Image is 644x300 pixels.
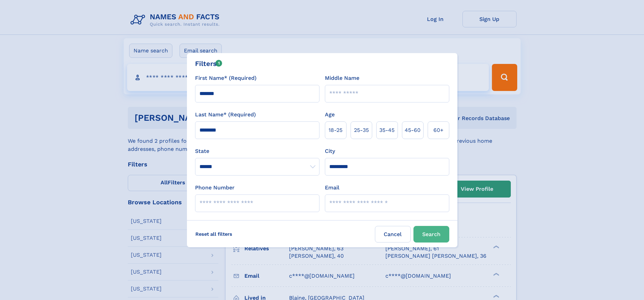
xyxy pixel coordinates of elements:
[325,74,359,82] label: Middle Name
[354,126,369,134] span: 25‑35
[329,126,342,134] span: 18‑25
[195,74,257,82] label: First Name* (Required)
[379,126,395,134] span: 35‑45
[195,111,256,119] label: Last Name* (Required)
[325,184,339,192] label: Email
[405,126,421,134] span: 45‑60
[433,126,444,134] span: 60+
[195,147,319,155] label: State
[413,226,449,243] button: Search
[195,59,222,69] div: Filters
[191,226,237,242] label: Reset all filters
[195,184,235,192] label: Phone Number
[325,147,335,155] label: City
[375,226,411,243] label: Cancel
[325,111,335,119] label: Age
